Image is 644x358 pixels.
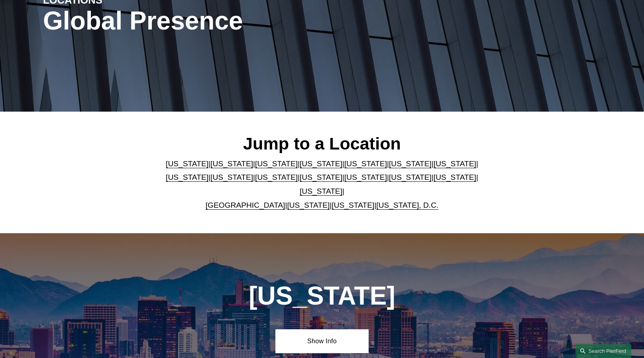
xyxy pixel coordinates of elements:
[43,6,415,35] h1: Global Presence
[389,159,432,168] a: [US_STATE]
[210,159,253,168] a: [US_STATE]
[434,159,476,168] a: [US_STATE]
[300,173,342,181] a: [US_STATE]
[434,173,476,181] a: [US_STATE]
[159,157,485,212] p: | | | | | | | | | | | | | | | | | |
[159,133,485,154] h2: Jump to a Location
[344,173,387,181] a: [US_STATE]
[300,187,342,195] a: [US_STATE]
[287,201,330,209] a: [US_STATE]
[344,159,387,168] a: [US_STATE]
[166,173,208,181] a: [US_STATE]
[389,173,432,181] a: [US_STATE]
[300,159,342,168] a: [US_STATE]
[166,159,208,168] a: [US_STATE]
[206,281,438,311] h1: [US_STATE]
[206,201,285,209] a: [GEOGRAPHIC_DATA]
[255,173,298,181] a: [US_STATE]
[376,201,438,209] a: [US_STATE], D.C.
[575,344,631,358] a: Search this site
[332,201,374,209] a: [US_STATE]
[275,329,368,353] a: Show Info
[210,173,253,181] a: [US_STATE]
[255,159,298,168] a: [US_STATE]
